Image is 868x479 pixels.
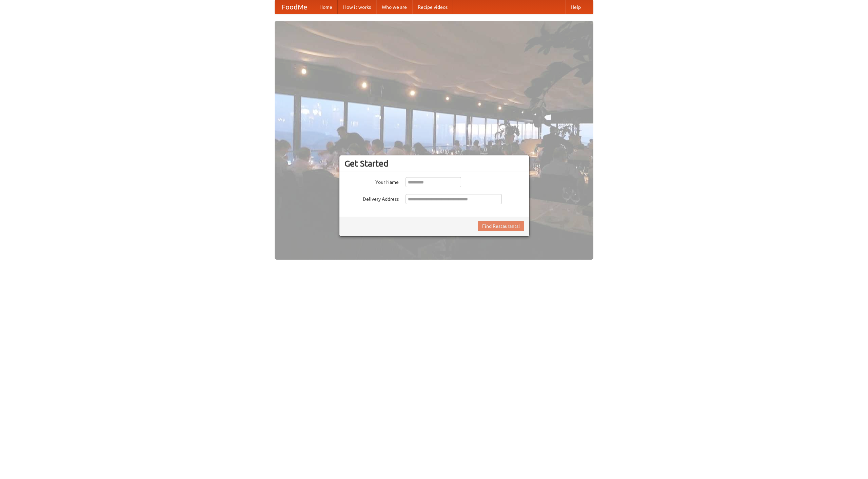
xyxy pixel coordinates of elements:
a: FoodMe [275,0,314,14]
a: Recipe videos [412,0,453,14]
label: Your Name [344,177,399,186]
a: Who we are [376,0,412,14]
h3: Get Started [344,158,524,169]
button: Find Restaurants! [478,221,524,231]
a: Home [314,0,338,14]
a: Help [565,0,586,14]
a: How it works [338,0,376,14]
label: Delivery Address [344,194,399,202]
